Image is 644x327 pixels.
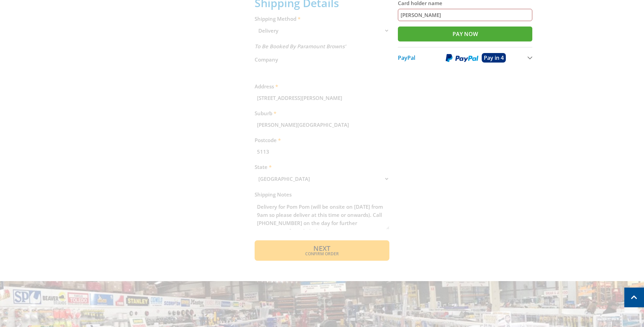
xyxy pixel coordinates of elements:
span: PayPal [398,54,415,62]
span: Pay in 4 [484,54,504,62]
input: Pay Now [398,27,533,41]
img: PayPal [446,54,478,62]
button: PayPal Pay in 4 [398,47,533,68]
